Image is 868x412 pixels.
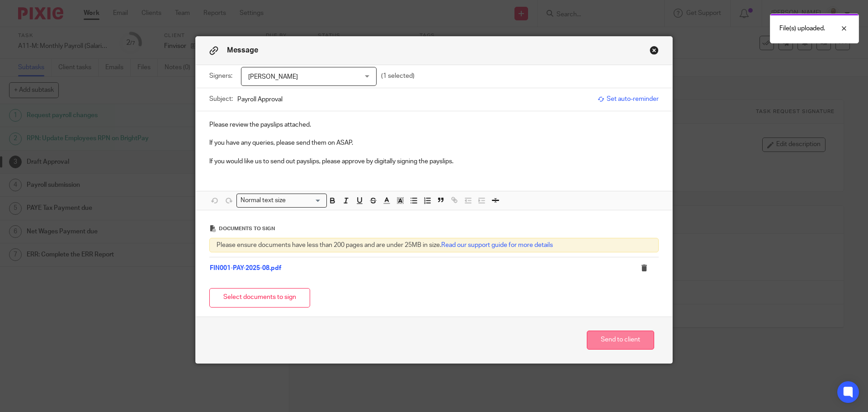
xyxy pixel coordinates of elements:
p: If you have any queries, please send them on ASAP. [209,138,659,147]
input: Search for option [289,196,321,205]
button: Select documents to sign [209,288,310,308]
span: Documents to sign [219,226,275,231]
span: [PERSON_NAME] [248,74,298,80]
label: Signers: [209,71,236,81]
label: Subject: [209,95,233,104]
p: Please review the payslips attached. [209,120,659,129]
a: FIN001-PAY-2025-08.pdf [210,265,281,271]
p: (1 selected) [381,71,415,81]
a: Read our support guide for more details [441,242,553,248]
p: If you would like us to send out payslips, please approve by digitally signing the payslips. [209,157,659,166]
div: Please ensure documents have less than 200 pages and are under 25MB in size. [209,238,659,252]
div: Search for option [236,194,327,208]
button: Send to client [587,331,654,350]
p: File(s) uploaded. [779,24,825,33]
span: Normal text size [239,196,288,205]
span: Set auto-reminder [598,95,659,104]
